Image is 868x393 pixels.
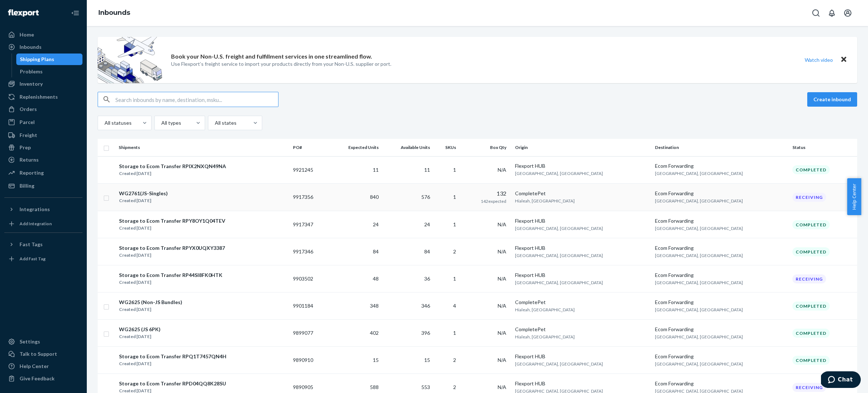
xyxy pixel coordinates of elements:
[373,167,379,173] span: 11
[20,31,34,38] div: Home
[433,139,461,156] th: SKUs
[424,167,430,173] span: 11
[20,363,49,370] div: Help Center
[515,190,649,197] div: CompletePet
[119,190,168,197] div: WG2761(JS-Singles)
[370,330,379,336] span: 402
[453,330,456,336] span: 1
[652,139,790,156] th: Destination
[119,225,225,232] div: Created [DATE]
[290,156,328,183] td: 9921245
[290,347,328,374] td: 9890910
[481,198,506,204] span: 142 expected
[515,217,649,225] div: Flexport HUB
[498,330,506,336] span: N/A
[498,357,506,363] span: N/A
[453,303,456,309] span: 4
[655,361,743,367] span: [GEOGRAPHIC_DATA], [GEOGRAPHIC_DATA]
[98,9,130,17] a: Inbounds
[104,119,105,127] input: All statuses
[20,182,34,189] div: Billing
[515,353,649,360] div: Flexport HUB
[515,361,603,367] span: [GEOGRAPHIC_DATA], [GEOGRAPHIC_DATA]
[20,119,35,126] div: Parcel
[20,56,54,63] div: Shipping Plans
[20,256,46,262] div: Add Fast Tag
[515,162,649,170] div: Flexport HUB
[515,299,649,306] div: CompletePet
[800,55,838,65] button: Watch video
[515,171,603,176] span: [GEOGRAPHIC_DATA], [GEOGRAPHIC_DATA]
[20,338,40,345] div: Settings
[4,116,82,128] a: Parcel
[328,139,382,156] th: Expected Units
[119,197,168,204] div: Created [DATE]
[655,307,743,312] span: [GEOGRAPHIC_DATA], [GEOGRAPHIC_DATA]
[119,326,161,333] div: WG2625 (JS 6PK)
[655,299,787,306] div: Ecom Forwarding
[171,60,391,68] p: Use Flexport’s freight service to import your products directly from your Non-U.S. supplier or port.
[4,336,82,347] a: Settings
[498,248,506,255] span: N/A
[20,221,52,227] div: Add Integration
[4,348,82,360] button: Talk to Support
[424,248,430,255] span: 84
[655,217,787,225] div: Ecom Forwarding
[119,333,161,340] div: Created [DATE]
[421,194,430,200] span: 576
[655,162,787,170] div: Ecom Forwarding
[453,221,456,227] span: 1
[453,194,456,200] span: 1
[4,103,82,115] a: Orders
[20,241,43,248] div: Fast Tags
[655,226,743,231] span: [GEOGRAPHIC_DATA], [GEOGRAPHIC_DATA]
[290,265,328,292] td: 9903502
[515,307,575,312] span: Hialeah, [GEOGRAPHIC_DATA]
[370,194,379,200] span: 840
[20,68,43,75] div: Problems
[462,139,512,156] th: Box Qty
[421,330,430,336] span: 396
[119,272,222,279] div: Storage to Ecom Transfer RP44SI8FK0HTK
[655,380,787,387] div: Ecom Forwarding
[370,303,379,309] span: 348
[290,211,328,238] td: 9917347
[20,375,55,382] div: Give Feedback
[655,171,743,176] span: [GEOGRAPHIC_DATA], [GEOGRAPHIC_DATA]
[792,274,826,283] div: Receiving
[792,220,830,229] div: Completed
[161,119,161,127] input: All types
[20,144,31,151] div: Prep
[655,244,787,252] div: Ecom Forwarding
[4,204,82,215] button: Integrations
[421,384,430,390] span: 553
[16,54,83,65] a: Shipping Plans
[655,334,743,339] span: [GEOGRAPHIC_DATA], [GEOGRAPHIC_DATA]
[424,221,430,227] span: 24
[119,217,225,225] div: Storage to Ecom Transfer RPY8OY1Q04TEV
[421,303,430,309] span: 346
[20,43,42,51] div: Inbounds
[809,6,823,20] button: Open Search Box
[290,292,328,320] td: 9901184
[20,93,58,101] div: Replenishments
[115,92,278,107] input: Search inbounds by name, destination, msku...
[792,329,830,338] div: Completed
[515,380,649,387] div: Flexport HUB
[515,226,603,231] span: [GEOGRAPHIC_DATA], [GEOGRAPHIC_DATA]
[792,356,830,365] div: Completed
[119,299,182,306] div: WG2625 (Non-JS Bundles)
[119,306,182,313] div: Created [DATE]
[453,167,456,173] span: 1
[515,244,649,252] div: Flexport HUB
[792,302,830,311] div: Completed
[512,139,652,156] th: Origin
[821,371,861,389] iframe: Opens a widget where you can chat to one of our agents
[4,41,82,53] a: Inbounds
[93,3,136,24] ol: breadcrumbs
[655,198,743,204] span: [GEOGRAPHIC_DATA], [GEOGRAPHIC_DATA]
[290,320,328,347] td: 9899077
[515,326,649,333] div: CompletePet
[290,238,328,265] td: 9917346
[119,170,226,177] div: Created [DATE]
